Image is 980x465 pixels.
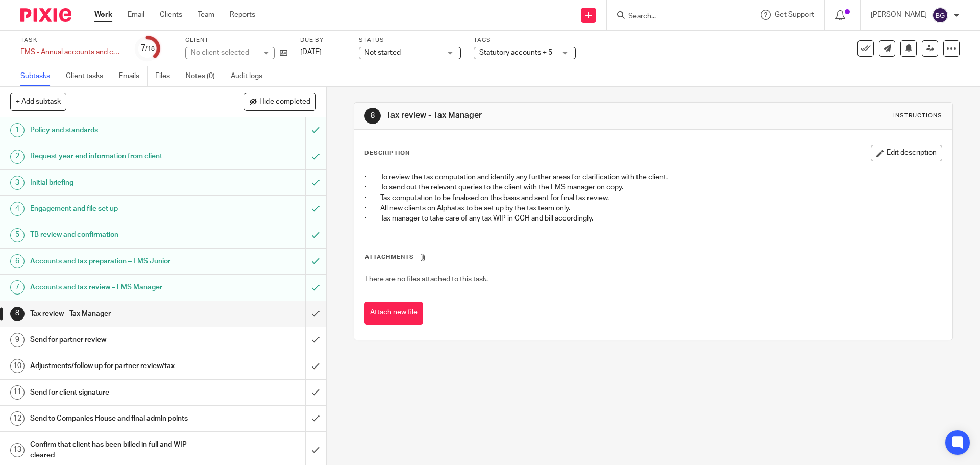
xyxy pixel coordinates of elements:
[10,93,66,110] button: + Add subtask
[20,66,58,86] a: Subtasks
[198,10,214,20] a: Team
[10,150,24,164] div: 2
[30,437,207,463] h1: Confirm that client has been billed in full and WIP cleared
[30,175,207,190] h1: Initial briefing
[893,112,942,120] div: Instructions
[141,42,155,54] div: 7
[10,307,24,321] div: 8
[386,110,675,121] h1: Tax review - Tax Manager
[185,36,287,44] label: Client
[364,108,381,124] div: 8
[300,48,322,56] span: [DATE]
[66,66,111,86] a: Client tasks
[365,193,941,203] p: · Tax computation to be finalised on this basis and sent for final tax review.
[20,36,122,44] label: Task
[10,202,24,216] div: 4
[627,12,719,21] input: Search
[20,47,122,57] div: FMS - Annual accounts and corporation tax - [DATE]
[365,182,941,192] p: · To send out the relevant queries to the client with the FMS manager on copy.
[230,10,255,20] a: Reports
[30,254,207,269] h1: Accounts and tax preparation – FMS Junior
[128,10,144,20] a: Email
[479,49,552,56] span: Statutory accounts + 5
[359,36,461,44] label: Status
[365,172,941,182] p: · To review the tax computation and identify any further areas for clarification with the client.
[10,176,24,190] div: 3
[186,66,223,86] a: Notes (0)
[259,98,310,106] span: Hide completed
[871,10,927,20] p: [PERSON_NAME]
[10,123,24,137] div: 1
[145,46,155,52] small: /18
[932,7,948,23] img: svg%3E
[30,201,207,216] h1: Engagement and file set up
[160,10,182,20] a: Clients
[365,203,941,213] p: · All new clients on Alphatax to be set up by the tax team only.
[244,93,316,110] button: Hide completed
[30,306,207,322] h1: Tax review - Tax Manager
[365,276,488,283] span: There are no files attached to this task.
[364,302,423,325] button: Attach new file
[10,254,24,268] div: 6
[474,36,576,44] label: Tags
[10,359,24,373] div: 10
[30,358,207,374] h1: Adjustments/follow up for partner review/tax
[10,443,24,457] div: 13
[30,123,207,138] h1: Policy and standards
[775,11,814,18] span: Get Support
[191,47,257,58] div: No client selected
[119,66,148,86] a: Emails
[30,411,207,426] h1: Send to Companies House and final admin points
[30,280,207,295] h1: Accounts and tax review – FMS Manager
[10,411,24,426] div: 12
[20,8,71,22] img: Pixie
[10,228,24,242] div: 5
[231,66,270,86] a: Audit logs
[94,10,112,20] a: Work
[300,36,346,44] label: Due by
[365,254,414,260] span: Attachments
[364,149,410,157] p: Description
[30,332,207,348] h1: Send for partner review
[10,280,24,295] div: 7
[30,227,207,242] h1: TB review and confirmation
[10,385,24,400] div: 11
[365,213,941,224] p: · Tax manager to take care of any tax WIP in CCH and bill accordingly.
[155,66,178,86] a: Files
[20,47,122,57] div: FMS - Annual accounts and corporation tax - December 2024
[30,385,207,400] h1: Send for client signature
[30,149,207,164] h1: Request year end information from client
[364,49,401,56] span: Not started
[871,145,942,161] button: Edit description
[10,333,24,347] div: 9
